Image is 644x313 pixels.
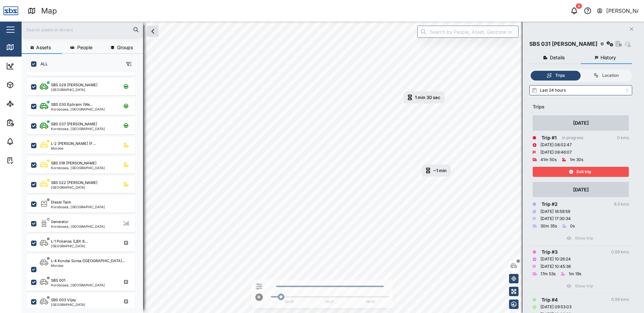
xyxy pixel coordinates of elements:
span: Assets [36,45,51,50]
div: [DATE] 10:45:36 [540,263,571,270]
div: [DATE] 08:02:47 [540,142,572,148]
div: 0 kms [617,135,629,141]
div: Trip # 1 [541,134,557,142]
div: L-1 Pokanas (LBX 8... [51,239,88,244]
div: SBS 037 [PERSON_NAME] [51,121,97,127]
input: Select range [529,85,632,95]
div: 4 [576,3,582,9]
div: 17m 53s [540,271,556,277]
div: [DATE] 17:30:34 [540,216,571,222]
div: [DATE] 10:26:24 [540,256,571,262]
div: Korobosea, [GEOGRAPHIC_DATA] [51,225,105,228]
div: Generator [51,219,68,225]
div: 08:06 [285,299,294,305]
div: 9.3 kms [614,201,629,208]
div: [DATE] [573,186,589,193]
span: Details [550,55,565,60]
div: [GEOGRAPHIC_DATA] [51,186,97,189]
div: Tasks [18,157,36,164]
div: 0s [570,223,575,229]
div: Alarms [18,138,38,145]
div: Map [18,43,33,51]
div: In progress [562,135,583,141]
div: 1 min 30 sec [415,95,441,100]
div: Map marker [422,164,451,177]
div: [GEOGRAPHIC_DATA] [51,88,97,91]
div: 1m 30s [570,157,583,163]
div: 1m 19s [569,271,581,277]
div: SBS 022 [PERSON_NAME] [51,180,97,186]
div: Map marker [404,91,445,103]
div: Map [41,5,57,17]
div: SBS 029 [PERSON_NAME] [51,82,97,88]
span: Groups [117,45,133,50]
div: SBS 031 [PERSON_NAME] [529,40,597,48]
input: Search assets or drivers [26,25,139,35]
div: Korobosea, [GEOGRAPHIC_DATA] [51,166,105,169]
div: Korobosea, [GEOGRAPHIC_DATA] [51,283,105,287]
div: Morobe [51,147,96,150]
div: grid [27,72,143,308]
div: SBS 019 [PERSON_NAME] [51,160,96,166]
div: SBS 003 Vijay [51,297,76,303]
div: Trips [555,72,565,79]
canvas: Map [22,22,644,313]
div: SBS 001 [51,278,65,283]
div: [GEOGRAPHIC_DATA] [51,244,88,248]
div: L-2 [PERSON_NAME] (F... [51,141,96,147]
div: Reports [18,119,40,126]
div: ~1 min [433,168,447,173]
span: Exit trip [577,167,591,177]
div: 08:40 [366,299,375,305]
div: Trips [533,103,629,111]
div: 08:27 [325,299,334,305]
input: Search by People, Asset, Geozone or Place [417,26,519,38]
div: [GEOGRAPHIC_DATA] [51,303,85,306]
div: [PERSON_NAME] [606,7,639,15]
div: [DATE] 09:53:03 [540,304,571,310]
img: Main Logo [3,3,18,18]
div: Sites [18,100,34,107]
button: [PERSON_NAME] [596,6,639,15]
div: Trip # 3 [541,248,558,256]
div: Dashboard [18,62,48,70]
div: SBS 030 Ephraim (We... [51,102,93,107]
div: 0.59 kms [611,249,629,255]
span: History [600,55,616,60]
div: Trip # 4 [541,296,558,304]
div: Korobosea, [GEOGRAPHIC_DATA] [51,205,105,209]
span: People [77,45,92,50]
div: Location [602,72,619,79]
div: Korobosea, [GEOGRAPHIC_DATA] [51,127,105,130]
div: L-4 Kondai Sorea ([GEOGRAPHIC_DATA]... [51,258,125,264]
div: [DATE] 08:46:07 [540,149,572,156]
div: 41m 50s [540,157,557,163]
div: [GEOGRAPHIC_DATA] [51,68,85,72]
label: ALL [36,61,48,67]
div: 30m 35s [540,223,557,229]
button: Exit trip [533,167,629,177]
div: [DATE] 16:59:59 [540,209,570,215]
div: [DATE] [573,119,589,127]
div: 0.59 kms [611,296,629,303]
div: Korobosea, [GEOGRAPHIC_DATA] [51,107,105,111]
div: Assets [18,81,38,89]
div: Diesel Tank [51,199,71,205]
div: Morobe [51,264,125,267]
div: Trip # 2 [541,200,558,208]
